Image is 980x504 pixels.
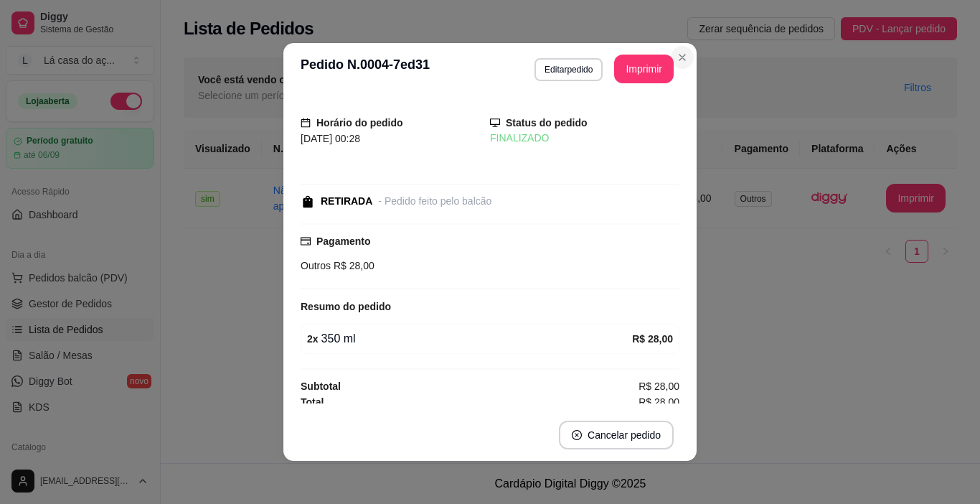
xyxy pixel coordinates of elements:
span: close-circle [572,430,582,440]
div: 350 ml [307,330,632,347]
span: R$ 28,00 [639,394,679,410]
button: close-circleCancelar pedido [559,421,674,449]
button: Close [671,46,694,69]
div: RETIRADA [321,194,372,209]
span: Outros [301,260,331,271]
button: Imprimir [614,55,674,83]
div: FINALIZADO [490,131,679,146]
strong: Pagamento [316,235,370,247]
strong: Horário do pedido [316,117,403,129]
strong: Total [301,396,324,408]
strong: Subtotal [301,381,341,392]
strong: Status do pedido [506,117,588,129]
span: [DATE] 00:28 [301,133,360,144]
strong: Resumo do pedido [301,301,391,312]
strong: 2 x [307,333,319,345]
span: desktop [490,118,500,128]
span: calendar [301,118,311,128]
strong: R$ 28,00 [632,333,673,345]
span: R$ 28,00 [639,378,679,394]
span: R$ 28,00 [331,260,374,271]
button: Editarpedido [534,58,603,81]
div: - Pedido feito pelo balcão [378,194,491,209]
span: credit-card [301,236,311,246]
h3: Pedido N. 0004-7ed31 [301,55,430,83]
